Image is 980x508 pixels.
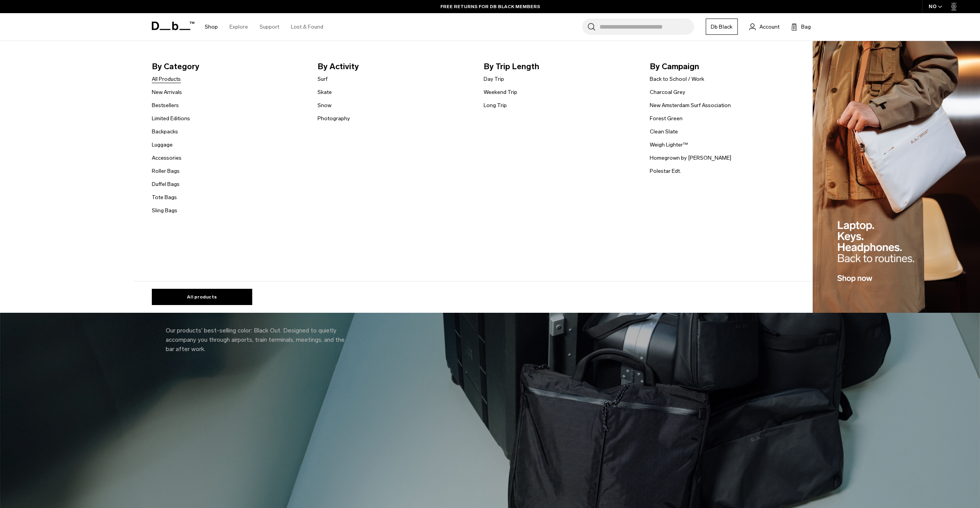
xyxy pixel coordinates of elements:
span: Bag [801,23,811,31]
a: Roller Bags [152,167,180,175]
span: By Trip Length [484,60,637,73]
a: Sling Bags [152,206,177,215]
a: Day Trip [484,75,504,83]
a: Lost & Found [291,13,323,41]
span: By Category [152,60,306,73]
a: Backpacks [152,128,178,136]
a: Tote Bags [152,193,177,201]
a: Clean Slate [650,128,678,136]
span: By Activity [318,60,471,73]
a: Homegrown by [PERSON_NAME] [650,154,731,162]
a: New Amsterdam Surf Association [650,101,731,109]
img: Db [813,41,980,313]
a: Explore [229,13,248,41]
a: Snow [318,101,331,109]
a: Duffel Bags [152,180,180,188]
a: New Arrivals [152,88,182,96]
button: Bag [791,22,811,31]
a: All products [152,289,252,305]
a: Luggage [152,141,173,149]
a: Support [260,13,279,41]
a: FREE RETURNS FOR DB BLACK MEMBERS [440,3,540,10]
a: Forest Green [650,114,683,123]
a: Limited Editions [152,114,190,123]
a: Back to School / Work [650,75,704,83]
a: Db Black [706,19,738,35]
a: Account [749,22,780,31]
a: Weigh Lighter™ [650,141,688,149]
a: Shop [205,13,218,41]
a: Bestsellers [152,101,179,109]
nav: Main Navigation [199,13,329,41]
a: Surf [318,75,328,83]
span: By Campaign [650,60,803,73]
a: Accessories [152,154,182,162]
a: Charcoal Grey [650,88,685,96]
a: Polestar Edt. [650,167,681,175]
a: Skate [318,88,332,96]
a: Weekend Trip [484,88,517,96]
a: Photography [318,114,350,123]
a: Long Trip [484,101,507,109]
a: All Products [152,75,181,83]
span: Account [759,23,780,31]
